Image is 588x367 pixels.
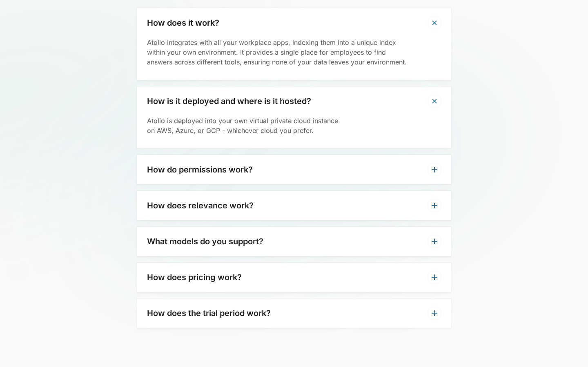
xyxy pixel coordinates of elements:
h3: What models do you support? [147,237,263,246]
iframe: Chat Widget [547,328,588,367]
p: Atolio is deployed into your own virtual private cloud instance on AWS, Azure, or GCP - whichever... [147,116,441,135]
h3: How is it deployed and where is it hosted? [147,96,311,106]
h3: How does it work? [147,18,219,28]
h3: How does the trial period work? [147,308,271,318]
h3: How does relevance work? [147,201,254,210]
p: Atolio integrates with all your workplace apps, indexing them into a unique index within your own... [147,38,441,67]
h3: How does pricing work? [147,272,242,282]
h3: How do permissions work? [147,165,253,175]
